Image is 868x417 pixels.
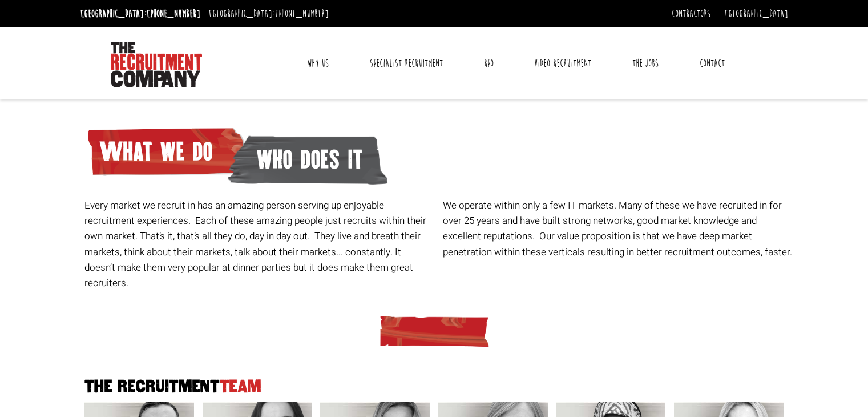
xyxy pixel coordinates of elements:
a: [GEOGRAPHIC_DATA] [725,7,788,20]
li: [GEOGRAPHIC_DATA]: [206,5,332,23]
p: Every market we recruit in has an amazing person serving up enjoyable recruitment experiences. Ea... [84,198,434,291]
a: [PHONE_NUMBER] [275,7,329,20]
a: Video Recruitment [526,49,600,78]
a: RPO [475,49,502,78]
a: [PHONE_NUMBER] [147,7,200,20]
li: [GEOGRAPHIC_DATA]: [78,5,203,23]
a: Contact [691,49,733,78]
img: The Recruitment Company [111,42,202,87]
p: We operate within only a few IT markets. Many of these we have recruited in for over 25 years and... [443,198,793,260]
a: Specialist Recruitment [361,49,451,78]
span: Team [220,377,261,396]
h2: The Recruitment [80,378,788,396]
a: The Jobs [624,49,667,78]
a: Contractors [672,7,710,20]
span: . [790,245,792,259]
a: Why Us [298,49,337,78]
